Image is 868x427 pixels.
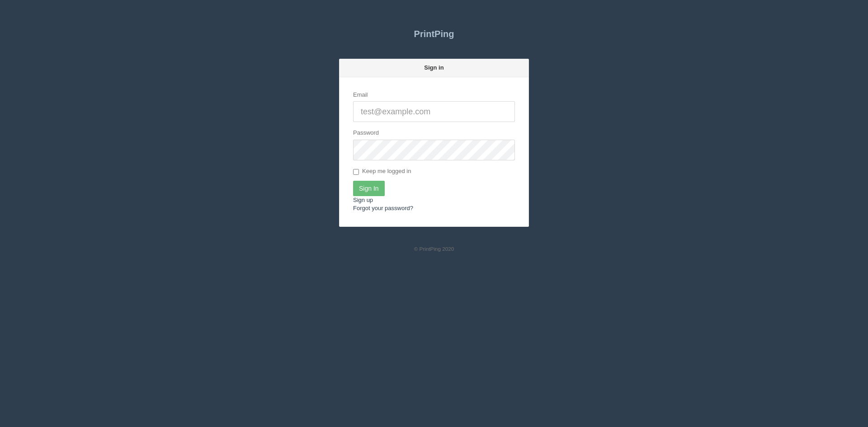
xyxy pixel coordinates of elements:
a: Forgot your password? [353,205,413,211]
a: Sign up [353,197,373,203]
a: PrintPing [339,23,529,45]
label: Email [353,91,368,99]
input: Keep me logged in [353,169,359,175]
label: Password [353,129,379,137]
input: test@example.com [353,101,515,122]
label: Keep me logged in [353,167,411,176]
small: © PrintPing 2020 [414,246,454,252]
strong: Sign in [424,64,443,71]
input: Sign In [353,181,385,196]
